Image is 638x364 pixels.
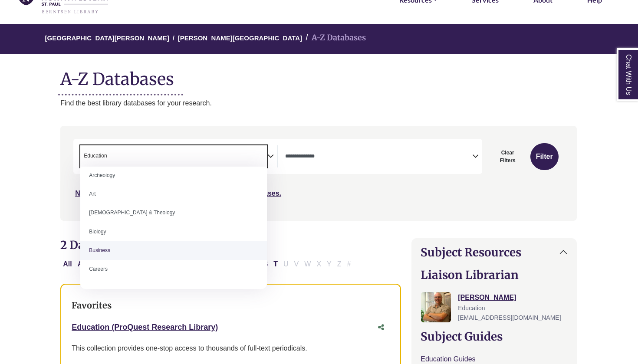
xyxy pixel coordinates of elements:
span: Education [458,305,485,312]
li: Business [80,241,267,260]
button: Submit for Search Results [530,143,559,170]
li: Children's Literature [80,279,267,297]
h3: Favorites [72,300,390,311]
li: Archeology [80,166,267,185]
h1: A-Z Databases [60,62,577,89]
p: Find the best library databases for your research. [60,98,577,109]
a: [PERSON_NAME][GEOGRAPHIC_DATA] [178,33,302,42]
button: Filter Results A [75,259,86,270]
li: [DEMOGRAPHIC_DATA] & Theology [80,203,267,222]
a: Not sure where to start? Check our Recommended Databases. [75,190,281,197]
h2: Liaison Librarian [421,268,568,282]
a: Education (ProQuest Research Library) [72,323,218,331]
textarea: Search [285,154,472,161]
a: Education Guides [421,355,475,363]
button: All [60,259,74,270]
a: [GEOGRAPHIC_DATA][PERSON_NAME] [45,33,169,42]
button: Clear Filters [487,143,528,170]
li: Careers [80,260,267,279]
button: Filter Results T [271,259,280,270]
button: Share this database [372,319,390,336]
li: Art [80,185,267,203]
p: This collection provides one-stop access to thousands of full-text periodicals. [72,343,390,354]
li: Biology [80,223,267,241]
button: Subject Resources [412,239,576,266]
li: A-Z Databases [302,32,366,44]
a: [PERSON_NAME] [458,294,516,301]
nav: Search filters [60,126,577,220]
div: Alpha-list to filter by first letter of database name [60,260,354,267]
span: 2 Databases Found for: [60,238,187,252]
img: Nathan Farley [421,292,451,322]
span: [EMAIL_ADDRESS][DOMAIN_NAME] [458,314,561,321]
li: Education [80,152,107,160]
nav: breadcrumb [60,24,577,54]
span: Education [84,152,107,160]
textarea: Search [109,154,113,161]
h2: Subject Guides [421,330,568,343]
